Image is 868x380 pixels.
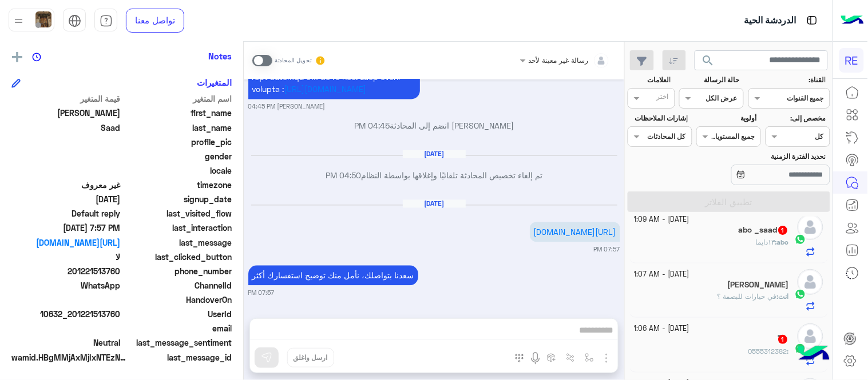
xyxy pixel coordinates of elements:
b: : [777,292,789,301]
h5: Abu Sultan [728,280,789,290]
span: null [11,294,121,306]
span: phone_number [123,265,232,277]
label: العلامات [629,75,671,85]
img: WhatsApp [795,343,806,354]
h6: Notes [208,51,232,61]
span: 1 [779,335,788,344]
img: Logo [841,9,864,33]
span: signup_date [123,193,232,205]
img: userImage [35,11,51,27]
span: لا [11,251,121,263]
button: تطبيق الفلاتر [628,191,830,212]
p: 6/10/2025, 7:57 PM [248,266,418,286]
a: [URL][DOMAIN_NAME] [11,237,121,249]
label: إشارات الملاحظات [629,113,688,123]
span: first_name [123,107,232,119]
small: 07:57 PM [248,289,275,298]
small: 07:57 PM [594,245,620,254]
small: تحويل المحادثة [275,56,312,65]
span: last_interaction [123,222,232,234]
button: ارسل واغلق [287,348,334,367]
span: UserId [123,308,232,320]
span: search [701,54,715,67]
img: defaultAdmin.png [798,323,823,349]
p: 6/10/2025, 7:57 PM [530,222,620,242]
small: [DATE] - 1:07 AM [635,269,690,280]
span: null [11,322,121,334]
span: Default reply [11,207,121,219]
small: [DATE] - 1:09 AM [635,214,690,225]
span: gender [123,150,232,162]
span: email [123,322,232,334]
h5: ً [778,334,789,344]
img: profile [11,14,26,28]
a: تواصل معنا [126,9,184,33]
label: أولوية [698,113,757,123]
span: ChannelId [123,279,232,291]
img: tab [100,14,113,27]
h6: [DATE] [403,150,466,158]
span: رسالة غير معينة لأحد [529,56,589,65]
span: last_message_id [128,351,232,363]
span: wamid.HBgMMjAxMjIxNTEzNzYwFQIAEhggQUMyMEEzMUYzQjcwNjdFOUFEOEVDQUJDQjA4OEI0QzkA [11,351,126,363]
img: WhatsApp [795,234,806,245]
b: : [775,238,789,246]
span: HandoverOn [123,294,232,306]
span: 0555312382 [748,347,787,355]
label: تحديد الفترة الزمنية [698,151,826,162]
p: [PERSON_NAME] انضم إلى المحادثة [248,120,620,132]
span: Youssef [11,107,121,119]
p: تم إلغاء تخصيص المحادثة تلقائيًا وإغلاقها بواسطة النظام [248,170,620,182]
span: 1 [779,226,788,235]
span: last_name [123,122,232,134]
img: tab [805,13,819,27]
span: 201221513760 [11,265,121,277]
span: في خيارات للبصمة ؟ [718,292,777,301]
h5: abo _saad [739,225,789,235]
img: hulul-logo.png [794,334,834,374]
label: حالة الرسالة [681,75,740,85]
h6: [DATE] [403,200,466,208]
span: last_message [123,237,232,249]
span: locale [123,165,232,177]
img: notes [32,53,41,62]
span: abo [777,238,789,246]
span: 2025-06-06T20:56:03.817Z [11,193,121,205]
span: قيمة المتغير [11,93,121,105]
span: 04:50 PM [326,171,361,181]
span: غير معروف [11,179,121,191]
img: tab [68,14,81,27]
a: [URL][DOMAIN_NAME] [534,227,616,237]
small: [DATE] - 1:06 AM [635,323,690,334]
span: 2025-10-06T16:57:27.08Z [11,222,121,234]
span: 10632_201221513760 [11,308,121,320]
span: last_visited_flow [123,207,232,219]
div: RE [839,48,864,73]
img: add [12,52,22,62]
img: WhatsApp [795,289,806,300]
span: 2 [11,279,121,291]
b: : [787,347,789,355]
span: last_message_sentiment [123,337,232,349]
a: [URL][DOMAIN_NAME] [284,85,367,94]
label: القناة: [750,75,826,85]
small: [PERSON_NAME] 04:45 PM [248,102,326,111]
span: timezone [123,179,232,191]
img: defaultAdmin.png [798,214,823,240]
span: 0 [11,337,121,349]
a: tab [94,9,117,33]
span: انت [779,292,789,301]
button: search [695,50,723,75]
p: الدردشة الحية [744,13,796,29]
span: اسم المتغير [123,93,232,105]
span: ١٣دايما [756,238,775,246]
span: last_clicked_button [123,251,232,263]
h6: المتغيرات [197,77,232,87]
span: null [11,165,121,177]
span: 04:45 PM [354,121,390,131]
div: اختر [657,91,671,105]
span: Saad [11,122,121,134]
span: null [11,150,121,162]
label: مخصص إلى: [767,113,826,123]
img: defaultAdmin.png [798,269,823,295]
